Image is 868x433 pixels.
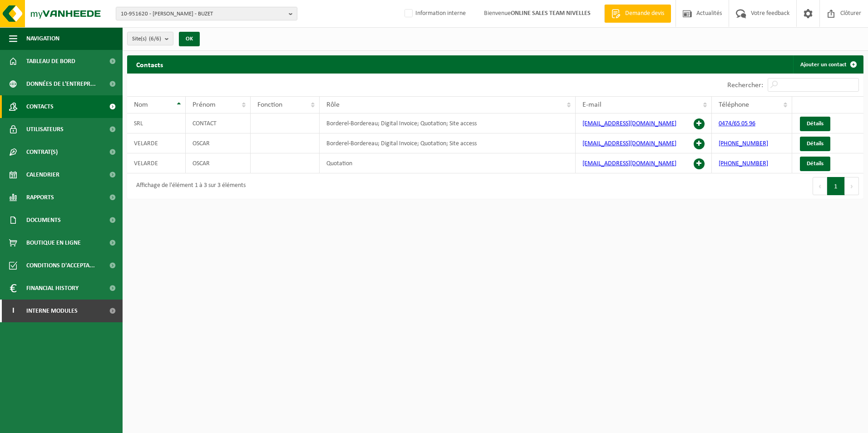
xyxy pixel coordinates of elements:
td: Borderel-Bordereau; Digital Invoice; Quotation; Site access [320,133,576,153]
span: Site(s) [132,32,161,46]
button: Site(s)(6/6) [127,32,173,45]
span: Contacts [26,95,54,118]
a: Demande devis [604,5,671,23]
a: [EMAIL_ADDRESS][DOMAIN_NAME] [582,140,676,147]
span: Tableau de bord [26,50,75,73]
span: Téléphone [719,101,749,108]
a: [PHONE_NUMBER] [719,160,768,167]
span: Boutique en ligne [26,231,81,254]
a: 0474/65 05 96 [719,120,755,127]
td: OSCAR [186,153,251,173]
td: VELARDE [127,153,186,173]
td: VELARDE [127,133,186,153]
label: Information interne [403,7,466,20]
div: Affichage de l'élément 1 à 3 sur 3 éléments [132,178,246,194]
span: Demande devis [623,9,666,18]
span: Détails [807,161,824,167]
a: Détails [800,137,830,151]
span: Calendrier [26,163,59,186]
h2: Contacts [127,55,172,73]
span: Documents [26,209,61,231]
span: Financial History [26,277,79,300]
button: Previous [813,177,827,195]
span: Détails [807,141,824,147]
td: OSCAR [186,133,251,153]
a: [PHONE_NUMBER] [719,140,768,147]
span: Prénom [192,101,216,108]
a: Détails [800,157,830,171]
button: 1 [827,177,845,195]
td: Quotation [320,153,576,173]
span: E-mail [582,101,602,108]
span: Fonction [257,101,282,108]
strong: ONLINE SALES TEAM NIVELLES [511,10,591,17]
span: Données de l'entrepr... [26,73,96,95]
td: CONTACT [186,113,251,133]
span: Nom [134,101,148,108]
button: 10-951620 - [PERSON_NAME] - BUZET [116,7,297,20]
a: [EMAIL_ADDRESS][DOMAIN_NAME] [582,160,676,167]
td: SRL [127,113,186,133]
td: Borderel-Bordereau; Digital Invoice; Quotation; Site access [320,113,576,133]
span: Détails [807,121,824,127]
button: Next [845,177,859,195]
a: Détails [800,117,830,131]
span: Conditions d'accepta... [26,254,95,277]
span: Rôle [326,101,340,108]
span: 10-951620 - [PERSON_NAME] - BUZET [121,7,285,21]
span: Interne modules [26,300,78,322]
span: I [9,300,17,322]
span: Rapports [26,186,54,209]
span: Utilisateurs [26,118,64,141]
count: (6/6) [149,36,161,42]
a: [EMAIL_ADDRESS][DOMAIN_NAME] [582,120,676,127]
span: Contrat(s) [26,141,58,163]
label: Rechercher: [727,82,763,89]
button: OK [179,32,200,46]
span: Navigation [26,27,59,50]
a: Ajouter un contact [793,55,863,74]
